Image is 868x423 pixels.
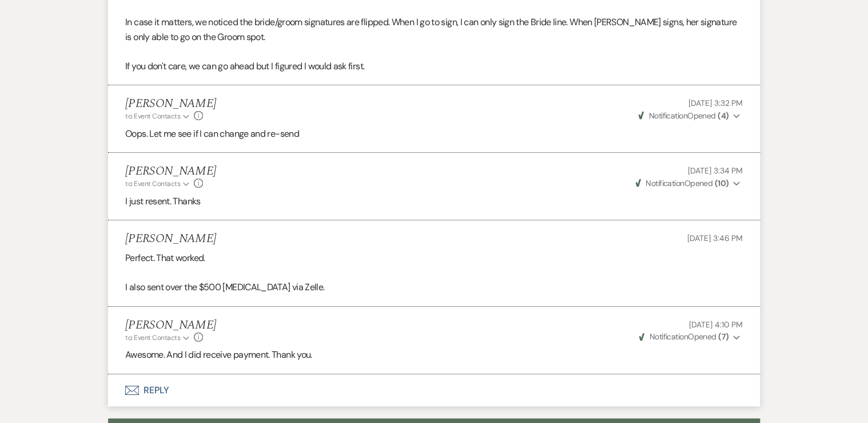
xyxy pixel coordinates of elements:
button: NotificationOpened (7) [637,331,743,343]
button: to: Event Contacts [125,111,191,121]
span: Opened [638,110,728,121]
span: [DATE] 4:10 PM [689,319,743,330]
strong: ( 10 ) [714,178,728,188]
strong: ( 7 ) [718,331,728,342]
button: Reply [108,374,760,406]
h5: [PERSON_NAME] [125,97,216,111]
span: Notification [646,178,684,188]
span: Opened [639,331,728,342]
span: to: Event Contacts [125,333,180,342]
p: I just resent. Thanks [125,194,743,209]
h5: [PERSON_NAME] [125,164,216,179]
h5: [PERSON_NAME] [125,232,216,246]
button: to: Event Contacts [125,333,191,343]
p: Perfect. That worked. [125,251,743,266]
span: Notification [649,331,687,342]
strong: ( 4 ) [718,110,728,121]
p: I also sent over the $500 [MEDICAL_DATA] via Zelle. [125,280,743,295]
span: [DATE] 3:46 PM [687,233,743,243]
span: [DATE] 3:34 PM [688,165,743,176]
span: to: Event Contacts [125,112,180,121]
p: Awesome. And I did receive payment. Thank you. [125,347,743,362]
button: NotificationOpened (4) [636,110,743,122]
span: Opened [635,178,729,188]
h5: [PERSON_NAME] [125,318,216,333]
button: to: Event Contacts [125,179,191,189]
p: In case it matters, we noticed the bride/groom signatures are flipped. When I go to sign, I can o... [125,15,743,44]
span: Notification [648,110,687,121]
button: NotificationOpened (10) [634,177,743,189]
span: to: Event Contacts [125,179,180,188]
p: Oops. Let me see if I can change and re-send [125,126,743,141]
span: [DATE] 3:32 PM [688,98,743,108]
p: If you don't care, we can go ahead but I figured I would ask first. [125,59,743,74]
